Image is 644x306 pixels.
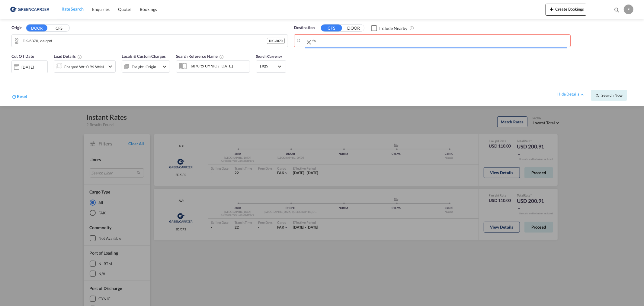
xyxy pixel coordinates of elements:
[64,63,104,71] div: Charged Wt: 0.96 W/M
[122,60,170,73] div: Freight Originicon-chevron-down
[312,36,567,45] input: Search by Port
[118,7,131,12] span: Quotes
[595,93,623,98] span: icon-magnifySearch Now
[256,54,282,59] span: Search Currency
[11,93,27,101] div: icon-refreshReset
[132,63,156,71] div: Freight Origin
[161,63,168,70] md-icon: icon-chevron-down
[624,5,633,14] div: F
[546,4,586,16] button: icon-plus 400-fgCreate Bookings
[371,25,408,31] md-checkbox: Checkbox No Ink
[11,72,16,80] md-datepicker: Select
[294,35,570,47] md-input-container: Nicosia, CYNIC
[21,64,34,70] div: [DATE]
[11,60,48,73] div: [DATE]
[107,63,114,70] md-icon: icon-chevron-down
[409,26,414,31] md-icon: Unchecked: Ignores neighbouring ports when fetching rates.Checked : Includes neighbouring ports w...
[614,7,620,13] md-icon: icon-magnify
[54,54,82,59] span: Load Details
[11,54,34,59] span: Cut Off Date
[343,25,364,32] button: DOOR
[11,25,22,31] span: Origin
[176,54,224,59] span: Search Reference Name
[140,7,157,12] span: Bookings
[48,25,69,32] button: CFS
[379,25,408,31] div: Include Nearby
[54,60,116,73] div: Charged Wt: 0.96 W/Micon-chevron-down
[591,90,627,101] button: icon-magnifySearch Now
[548,5,555,13] md-icon: icon-plus 400-fg
[77,54,82,59] md-icon: Chargeable Weight
[26,24,47,31] button: DOOR
[23,36,267,45] input: Search by Door
[17,94,27,99] span: Reset
[305,36,312,48] button: Clear Input
[11,94,17,99] md-icon: icon-refresh
[321,24,342,31] button: CFS
[92,7,110,12] span: Enquiries
[9,3,50,16] img: b0b18ec08afe11efb1d4932555f5f09d.png
[219,54,224,59] md-icon: Your search will be saved by the below given name
[269,39,283,43] span: DK - 6870
[260,64,277,69] span: USD
[259,62,283,71] md-select: Select Currency: $ USDUnited States Dollar
[188,61,250,70] input: Search Reference Name
[579,92,585,97] md-icon: icon-chevron-up
[557,91,585,97] div: hide detailsicon-chevron-up
[294,25,315,31] span: Destination
[614,7,620,16] div: icon-magnify
[595,93,600,98] md-icon: icon-magnify
[12,35,288,47] md-input-container: DK-6870, oelgod
[62,6,84,11] span: Rate Search
[122,54,166,59] span: Locals & Custom Charges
